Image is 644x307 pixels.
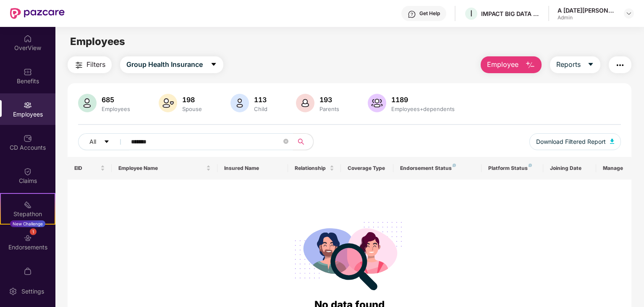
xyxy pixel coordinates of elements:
img: svg+xml;base64,PHN2ZyBpZD0iQmVuZWZpdHMiIHhtbG5zPSJodHRwOi8vd3d3LnczLm9yZy8yMDAwL3N2ZyIgd2lkdGg9Ij... [24,68,32,76]
th: Manage [596,157,631,180]
span: Filters [86,59,105,70]
img: svg+xml;base64,PHN2ZyB4bWxucz0iaHR0cDovL3d3dy53My5vcmcvMjAwMC9zdmciIHdpZHRoPSIyNCIgaGVpZ2h0PSIyNC... [615,60,625,70]
img: svg+xml;base64,PHN2ZyB4bWxucz0iaHR0cDovL3d3dy53My5vcmcvMjAwMC9zdmciIHhtbG5zOnhsaW5rPSJodHRwOi8vd3... [525,60,535,70]
img: svg+xml;base64,PHN2ZyBpZD0iRW5kb3JzZW1lbnRzIiB4bWxucz0iaHR0cDovL3d3dy53My5vcmcvMjAwMC9zdmciIHdpZH... [24,234,32,242]
img: svg+xml;base64,PHN2ZyBpZD0iSGVscC0zMngzMiIgeG1sbnM9Imh0dHA6Ly93d3cudzMub3JnLzIwMDAvc3ZnIiB3aWR0aD... [408,10,416,19]
th: Relationship [288,157,341,180]
div: New Challenge [10,220,45,227]
img: svg+xml;base64,PHN2ZyB4bWxucz0iaHR0cDovL3d3dy53My5vcmcvMjAwMC9zdmciIHdpZHRoPSI4IiBoZWlnaHQ9IjgiIH... [529,164,532,167]
div: Employees [100,106,132,112]
button: search [293,133,314,150]
span: caret-down [210,61,217,69]
img: New Pazcare Logo [10,8,65,19]
div: A [DATE][PERSON_NAME] [558,6,616,14]
div: Platform Status [488,165,537,172]
button: Reportscaret-down [550,56,600,73]
button: Download Filtered Report [529,133,621,150]
div: 113 [252,95,269,104]
div: 1189 [390,95,456,104]
span: I [470,8,472,19]
span: Employee [487,59,518,70]
div: 1 [30,228,37,235]
span: search [293,138,309,145]
span: Reports [556,59,581,70]
span: caret-down [104,139,110,146]
div: 685 [100,95,132,104]
span: caret-down [587,61,594,69]
img: svg+xml;base64,PHN2ZyBpZD0iQ0RfQWNjb3VudHMiIGRhdGEtbmFtZT0iQ0QgQWNjb3VudHMiIHhtbG5zPSJodHRwOi8vd3... [24,134,32,143]
button: Group Health Insurancecaret-down [120,56,223,73]
img: svg+xml;base64,PHN2ZyB4bWxucz0iaHR0cDovL3d3dy53My5vcmcvMjAwMC9zdmciIHhtbG5zOnhsaW5rPSJodHRwOi8vd3... [368,94,386,112]
div: Stepathon [1,210,55,218]
img: svg+xml;base64,PHN2ZyBpZD0iTXlfT3JkZXJzIiBkYXRhLW5hbWU9Ik15IE9yZGVycyIgeG1sbnM9Imh0dHA6Ly93d3cudz... [24,267,32,275]
div: Settings [19,287,47,296]
img: svg+xml;base64,PHN2ZyB4bWxucz0iaHR0cDovL3d3dy53My5vcmcvMjAwMC9zdmciIHhtbG5zOnhsaW5rPSJodHRwOi8vd3... [296,94,314,112]
span: close-circle [283,139,288,144]
span: EID [74,165,99,172]
div: Spouse [181,106,204,112]
img: svg+xml;base64,PHN2ZyB4bWxucz0iaHR0cDovL3d3dy53My5vcmcvMjAwMC9zdmciIHhtbG5zOnhsaW5rPSJodHRwOi8vd3... [610,139,614,144]
img: svg+xml;base64,PHN2ZyB4bWxucz0iaHR0cDovL3d3dy53My5vcmcvMjAwMC9zdmciIHhtbG5zOnhsaW5rPSJodHRwOi8vd3... [230,94,249,112]
th: Insured Name [217,157,288,180]
span: All [89,137,96,146]
img: svg+xml;base64,PHN2ZyB4bWxucz0iaHR0cDovL3d3dy53My5vcmcvMjAwMC9zdmciIHdpZHRoPSIyMSIgaGVpZ2h0PSIyMC... [24,201,32,209]
span: Employee Name [118,165,204,172]
img: svg+xml;base64,PHN2ZyB4bWxucz0iaHR0cDovL3d3dy53My5vcmcvMjAwMC9zdmciIHhtbG5zOnhsaW5rPSJodHRwOi8vd3... [159,94,177,112]
img: svg+xml;base64,PHN2ZyB4bWxucz0iaHR0cDovL3d3dy53My5vcmcvMjAwMC9zdmciIHdpZHRoPSIyODgiIGhlaWdodD0iMj... [289,212,410,297]
button: Filters [68,56,112,73]
th: Coverage Type [341,157,394,180]
span: Download Filtered Report [536,137,606,146]
img: svg+xml;base64,PHN2ZyB4bWxucz0iaHR0cDovL3d3dy53My5vcmcvMjAwMC9zdmciIHhtbG5zOnhsaW5rPSJodHRwOi8vd3... [78,94,97,112]
th: Joining Date [543,157,596,180]
img: svg+xml;base64,PHN2ZyBpZD0iSG9tZSIgeG1sbnM9Imh0dHA6Ly93d3cudzMub3JnLzIwMDAvc3ZnIiB3aWR0aD0iMjAiIG... [24,34,32,43]
div: 193 [318,95,341,104]
span: Group Health Insurance [126,59,203,70]
div: IMPACT BIG DATA ANALYSIS PRIVATE LIMITED [481,10,540,18]
img: svg+xml;base64,PHN2ZyB4bWxucz0iaHR0cDovL3d3dy53My5vcmcvMjAwMC9zdmciIHdpZHRoPSI4IiBoZWlnaHQ9IjgiIH... [453,164,456,167]
span: close-circle [283,138,288,146]
div: 198 [181,95,204,104]
th: Employee Name [112,157,217,180]
th: EID [68,157,112,180]
button: Employee [481,56,542,73]
img: svg+xml;base64,PHN2ZyBpZD0iRHJvcGRvd24tMzJ4MzIiIHhtbG5zPSJodHRwOi8vd3d3LnczLm9yZy8yMDAwL3N2ZyIgd2... [626,10,632,17]
div: Employees+dependents [390,106,456,112]
img: svg+xml;base64,PHN2ZyBpZD0iRW1wbG95ZWVzIiB4bWxucz0iaHR0cDovL3d3dy53My5vcmcvMjAwMC9zdmciIHdpZHRoPS... [24,101,32,109]
div: Endorsement Status [400,165,475,172]
div: Parents [318,106,341,112]
img: svg+xml;base64,PHN2ZyB4bWxucz0iaHR0cDovL3d3dy53My5vcmcvMjAwMC9zdmciIHdpZHRoPSIyNCIgaGVpZ2h0PSIyNC... [74,60,84,70]
img: svg+xml;base64,PHN2ZyBpZD0iU2V0dGluZy0yMHgyMCIgeG1sbnM9Imh0dHA6Ly93d3cudzMub3JnLzIwMDAvc3ZnIiB3aW... [9,287,17,296]
span: Employees [70,35,125,48]
div: Admin [558,14,616,21]
span: Relationship [295,165,328,172]
button: Allcaret-down [78,133,129,150]
div: Child [252,106,269,112]
div: Get Help [419,10,440,17]
img: svg+xml;base64,PHN2ZyBpZD0iQ2xhaW0iIHhtbG5zPSJodHRwOi8vd3d3LnczLm9yZy8yMDAwL3N2ZyIgd2lkdGg9IjIwIi... [24,167,32,176]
